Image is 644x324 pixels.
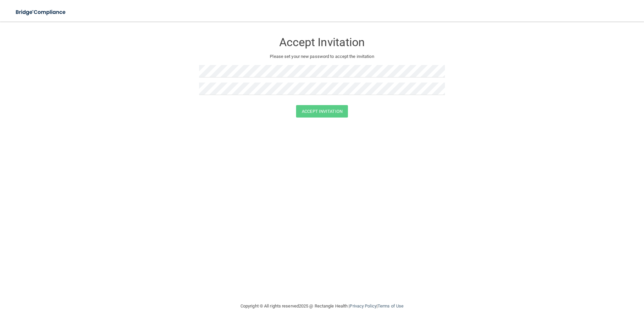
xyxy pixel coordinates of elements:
div: Copyright © All rights reserved 2025 @ Rectangle Health | | [199,295,445,317]
a: Terms of Use [378,303,404,309]
img: bridge_compliance_login_screen.278c3ca4.svg [10,5,72,19]
a: Privacy Policy [350,303,376,309]
button: Accept Invitation [296,105,348,118]
h3: Accept Invitation [199,36,445,48]
iframe: Drift Widget Chat Controller [527,276,636,303]
p: Please set your new password to accept the invitation [204,53,440,61]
